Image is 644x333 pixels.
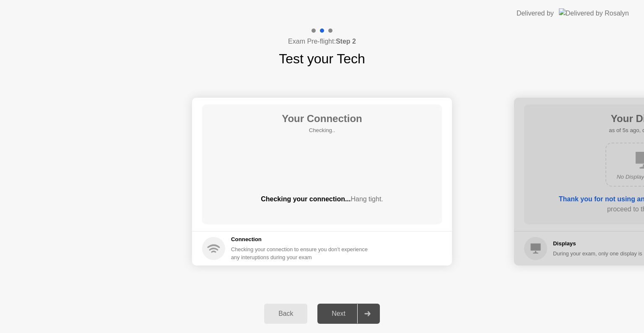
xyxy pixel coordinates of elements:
[517,8,554,18] div: Delivered by
[279,49,365,69] h1: Test your Tech
[320,310,357,317] div: Next
[282,111,362,126] h1: Your Connection
[288,36,356,47] h4: Exam Pre-flight:
[202,194,442,204] div: Checking your connection...
[264,304,307,324] button: Back
[317,304,380,324] button: Next
[231,235,373,244] h5: Connection
[282,126,362,135] h5: Checking..
[336,38,356,45] b: Step 2
[351,195,383,203] span: Hang tight.
[267,310,305,317] div: Back
[559,8,629,18] img: Delivered by Rosalyn
[231,245,373,261] div: Checking your connection to ensure you don’t experience any interuptions during your exam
